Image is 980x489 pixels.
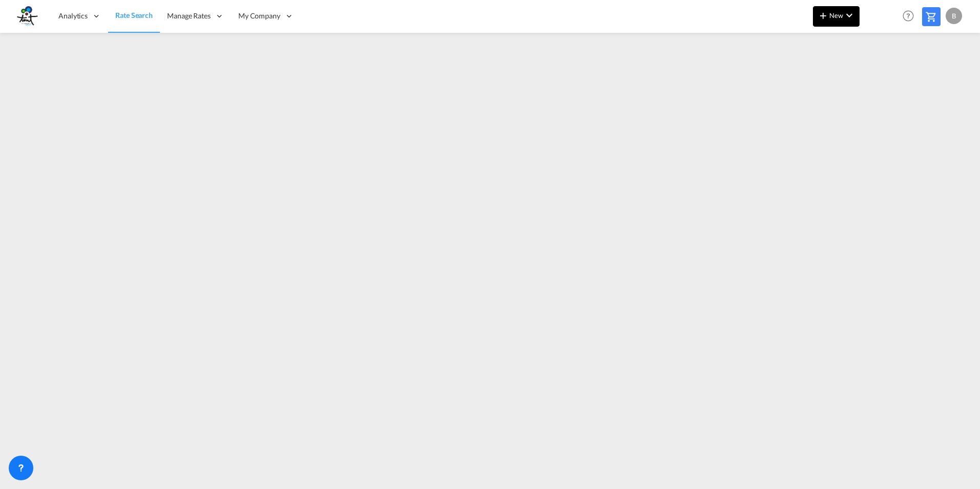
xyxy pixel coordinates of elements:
[15,5,38,28] img: e533cd407c0111f08607b3a76ff044e7.png
[167,11,211,21] span: Manage Rates
[813,6,860,27] button: icon-plus 400-fgNewicon-chevron-down
[817,11,855,19] span: New
[900,7,922,26] div: Help
[58,11,88,21] span: Analytics
[817,9,829,22] md-icon: icon-plus 400-fg
[946,8,962,24] div: B
[900,7,917,25] span: Help
[115,11,153,19] span: Rate Search
[238,11,280,21] span: My Company
[843,9,855,22] md-icon: icon-chevron-down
